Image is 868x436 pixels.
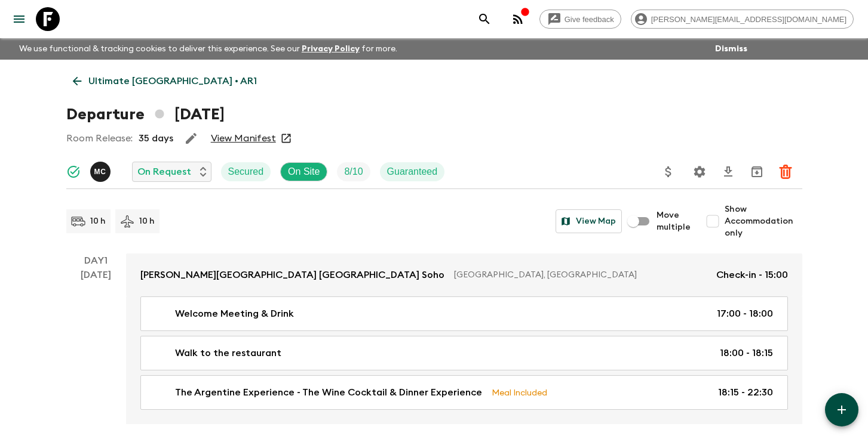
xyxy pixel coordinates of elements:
[81,268,111,424] div: [DATE]
[344,165,363,179] p: 8 / 10
[454,269,707,281] p: [GEOGRAPHIC_DATA], [GEOGRAPHIC_DATA]
[539,10,621,29] a: Give feedback
[139,215,155,227] p: 10 h
[90,162,113,182] button: MC
[556,209,622,233] button: View Map
[94,167,106,177] p: M C
[718,385,773,400] p: 18:15 - 22:30
[774,160,798,184] button: Delete
[140,336,788,370] a: Walk to the restaurant18:00 - 18:15
[66,253,126,268] p: Day 1
[66,165,81,179] svg: Synced Successfully
[66,103,225,126] h1: Departure [DATE]
[175,346,281,360] p: Walk to the restaurant
[725,203,802,239] span: Show Accommodation only
[140,268,444,282] p: [PERSON_NAME][GEOGRAPHIC_DATA] [GEOGRAPHIC_DATA] Soho
[7,7,31,31] button: menu
[228,165,264,179] p: Secured
[716,268,788,282] p: Check-in - 15:00
[137,165,191,179] p: On Request
[712,41,750,57] button: Dismiss
[387,165,438,179] p: Guaranteed
[473,7,496,31] button: search adventures
[280,162,327,181] div: On Site
[717,307,773,321] p: 17:00 - 18:00
[631,10,854,29] div: [PERSON_NAME][EMAIL_ADDRESS][DOMAIN_NAME]
[745,160,769,184] button: Archive (Completed, Cancelled or Unsynced Departures only)
[88,74,257,88] p: Ultimate [GEOGRAPHIC_DATA] • AR1
[139,131,173,146] p: 35 days
[66,69,263,93] a: Ultimate [GEOGRAPHIC_DATA] • AR1
[140,296,788,331] a: Welcome Meeting & Drink17:00 - 18:00
[645,15,853,24] span: [PERSON_NAME][EMAIL_ADDRESS][DOMAIN_NAME]
[90,215,106,227] p: 10 h
[14,38,402,60] p: We use functional & tracking cookies to deliver this experience. See our for more.
[66,131,133,146] p: Room Release:
[140,375,788,410] a: The Argentine Experience - The Wine Cocktail & Dinner ExperienceMeal Included18:15 - 22:30
[716,160,740,184] button: Download CSV
[302,45,360,53] a: Privacy Policy
[175,385,482,400] p: The Argentine Experience - The Wine Cocktail & Dinner Experience
[657,160,680,184] button: Update Price, Early Bird Discount and Costs
[126,253,802,296] a: [PERSON_NAME][GEOGRAPHIC_DATA] [GEOGRAPHIC_DATA] Soho[GEOGRAPHIC_DATA], [GEOGRAPHIC_DATA]Check-in...
[211,132,276,144] a: View Manifest
[558,15,621,24] span: Give feedback
[720,346,773,360] p: 18:00 - 18:15
[688,160,711,184] button: Settings
[90,165,113,175] span: Mariano Cenzano
[175,307,294,321] p: Welcome Meeting & Drink
[221,162,271,181] div: Secured
[288,165,320,179] p: On Site
[337,162,370,181] div: Trip Fill
[492,386,547,399] p: Meal Included
[657,209,691,233] span: Move multiple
